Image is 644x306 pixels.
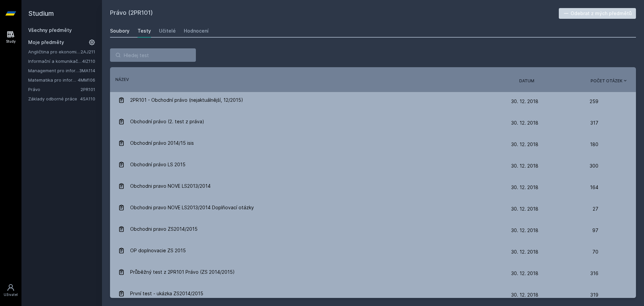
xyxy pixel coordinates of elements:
[184,28,209,34] div: Hodnocení
[592,224,598,237] span: 97
[590,288,598,302] span: 319
[110,24,129,38] a: Soubory
[28,48,80,55] a: Angličtina pro ekonomická studia 1 (B2/C1)
[115,77,129,83] button: Název
[110,132,636,154] a: Obchodní právo 2014/15 isis 30. 12. 2018 180
[110,48,196,62] input: Hledej test
[590,116,598,130] span: 317
[110,89,636,111] a: 2PR101 - Obchodní právo (nejaktuálnější, 12/2015) 30. 12. 2018 259
[110,154,636,175] a: Obchodní právo LS 2015 30. 12. 2018 300
[110,218,636,240] a: Obchodni pravo ZS2014/2015 30. 12. 2018 97
[1,280,20,301] a: Uživatel
[130,287,203,300] span: První test - ukázka ZS2014/2015
[80,49,95,54] a: 2AJ211
[511,120,538,126] span: 30. 12. 2018
[184,24,209,38] a: Hodnocení
[130,93,243,107] span: 2PR101 - Obchodní právo (nejaktuálnější, 12/2015)
[130,179,211,193] span: Obchodni pravo NOVE LS2013/2014
[28,95,80,102] a: Základy odborné práce
[130,244,186,257] span: OP doplnovacie ZS 2015
[511,98,538,104] span: 30. 12. 2018
[80,96,95,101] a: 4SA110
[110,240,636,261] a: OP doplnovacie ZS 2015 30. 12. 2018 70
[593,202,598,216] span: 27
[592,245,598,259] span: 70
[130,136,194,150] span: Obchodní právo 2014/15 isis
[28,86,80,93] a: Právo
[110,175,636,197] a: Obchodni pravo NOVE LS2013/2014 30. 12. 2018 164
[590,138,598,151] span: 180
[511,227,538,233] span: 30. 12. 2018
[519,78,534,84] button: Datum
[78,77,95,83] a: 4MM106
[159,28,176,34] div: Učitelé
[110,28,129,34] div: Soubory
[511,163,538,169] span: 30. 12. 2018
[511,206,538,212] span: 30. 12. 2018
[590,95,598,108] span: 259
[110,261,636,283] a: Průběžný test z 2PR101 Právo (ZS 2014/2015) 30. 12. 2018 316
[28,39,64,46] span: Moje předměty
[110,111,636,132] a: Obchodní právo (2. test z práva) 30. 12. 2018 317
[511,270,538,276] span: 30. 12. 2018
[110,8,559,19] h2: Právo (2PR101)
[159,24,176,38] a: Učitelé
[1,27,20,47] a: Study
[130,222,198,236] span: Obchodni pravo ZS2014/2015
[138,24,151,38] a: Testy
[28,27,72,33] a: Všechny předměty
[28,77,78,83] a: Matematika pro informatiky
[559,8,636,19] button: Odebrat z mých předmětů
[511,292,538,298] span: 30. 12. 2018
[110,283,636,304] a: První test - ukázka ZS2014/2015 30. 12. 2018 319
[590,267,598,280] span: 316
[79,68,95,73] a: 3MA114
[80,87,95,92] a: 2PR101
[591,78,623,84] span: Počet otázek
[28,58,82,64] a: Informační a komunikační technologie
[82,58,95,64] a: 4IZ110
[130,201,254,214] span: Obchodni pravo NOVE LS2013/2014 Doplňovací otázky
[130,115,204,128] span: Obchodní právo (2. test z práva)
[511,141,538,147] span: 30. 12. 2018
[511,184,538,190] span: 30. 12. 2018
[138,28,151,34] div: Testy
[130,158,185,171] span: Obchodní právo LS 2015
[6,39,16,44] div: Study
[28,67,79,74] a: Management pro informatiky a statistiky
[590,159,598,173] span: 300
[591,78,628,84] button: Počet otázek
[590,181,598,194] span: 164
[511,249,538,255] span: 30. 12. 2018
[130,265,235,279] span: Průběžný test z 2PR101 Právo (ZS 2014/2015)
[4,292,18,297] div: Uživatel
[110,197,636,218] a: Obchodni pravo NOVE LS2013/2014 Doplňovací otázky 30. 12. 2018 27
